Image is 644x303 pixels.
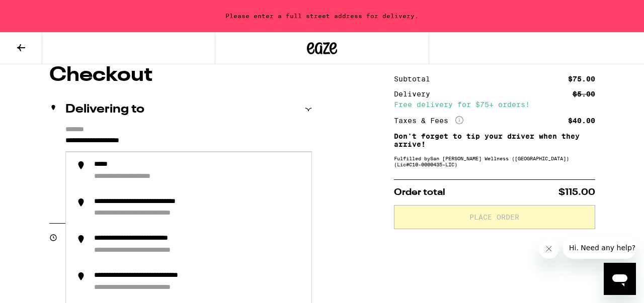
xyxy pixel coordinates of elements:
h2: Delivering to [65,104,144,116]
div: Delivery [394,90,437,97]
span: Order total [394,188,445,197]
span: Place Order [469,214,519,221]
div: $5.00 [573,90,595,97]
iframe: Message from company [563,237,636,259]
div: Taxes & Fees [394,116,463,125]
iframe: Close message [539,239,559,259]
p: Don't forget to tip your driver when they arrive! [394,132,595,148]
h1: Checkout [49,65,312,85]
div: Free delivery for $75+ orders! [394,101,595,108]
div: $75.00 [568,75,595,82]
div: Subtotal [394,75,437,82]
span: $115.00 [558,188,595,197]
div: Fulfilled by San [PERSON_NAME] Wellness ([GEOGRAPHIC_DATA]) (Lic# C10-0000435-LIC ) [394,155,595,167]
div: $40.00 [568,117,595,124]
iframe: Button to launch messaging window [604,263,636,295]
button: Place Order [394,205,595,229]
